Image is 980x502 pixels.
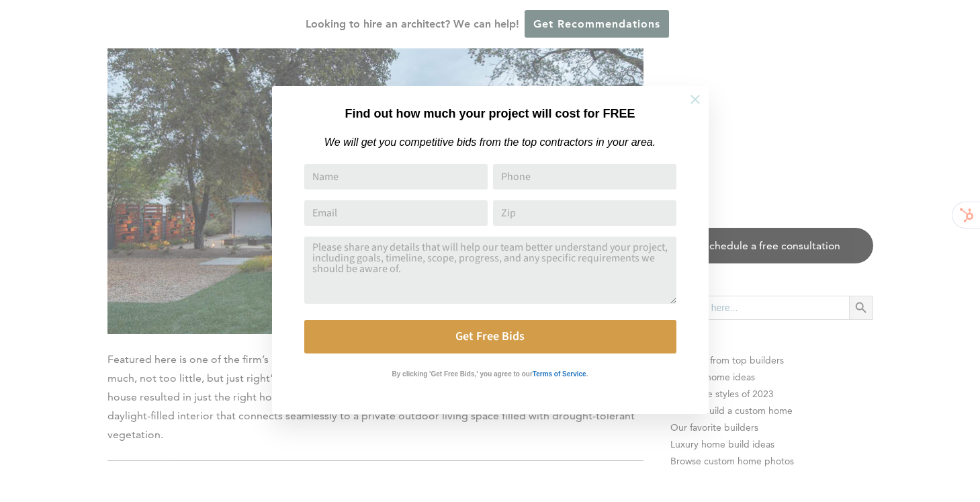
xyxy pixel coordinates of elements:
strong: Find out how much your project will cost for FREE [345,107,635,120]
strong: Terms of Service [533,370,586,378]
input: Phone [493,164,676,190]
button: Close [672,76,719,123]
input: Name [304,164,488,190]
iframe: Drift Widget Chat Controller [722,405,964,486]
button: Get Free Bids [304,320,676,353]
input: Zip [493,200,676,226]
textarea: Comment or Message [304,237,676,304]
input: Email Address [304,200,488,226]
a: Terms of Service [533,367,586,378]
em: We will get you competitive bids from the top contractors in your area. [324,136,656,148]
strong: . [586,370,588,378]
strong: By clicking 'Get Free Bids,' you agree to our [392,370,533,378]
